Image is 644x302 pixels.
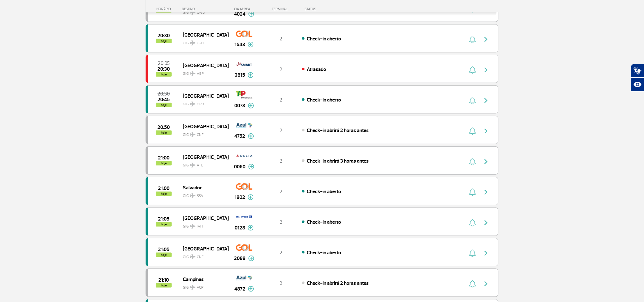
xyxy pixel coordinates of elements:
img: destiny_airplane.svg [190,193,195,198]
img: sino-painel-voo.svg [469,280,476,288]
span: 1802 [235,193,245,201]
span: 0128 [235,224,245,232]
span: 2025-09-29 20:50:00 [158,125,170,130]
span: Check-in abrirá 2 horas antes [307,280,369,286]
span: OPO [197,102,204,107]
img: sino-painel-voo.svg [469,36,476,43]
span: [GEOGRAPHIC_DATA] [183,214,223,222]
span: [GEOGRAPHIC_DATA] [183,244,223,253]
span: Check-in aberto [307,249,341,256]
span: Check-in abrirá 2 horas antes [307,127,369,134]
img: destiny_airplane.svg [190,163,195,168]
span: [GEOGRAPHIC_DATA] [183,122,223,130]
img: seta-direita-painel-voo.svg [482,219,490,227]
span: [GEOGRAPHIC_DATA] [183,92,223,100]
span: hoje [156,222,172,227]
span: 2 [279,249,282,256]
span: Check-in abrirá 3 horas antes [307,158,369,164]
span: 2025-09-29 21:05:00 [158,247,169,252]
div: STATUS [301,7,353,11]
span: Atrasado [307,66,326,73]
span: 2 [279,188,282,195]
img: mais-info-painel-voo.svg [248,286,254,292]
span: [GEOGRAPHIC_DATA] [183,61,223,69]
img: seta-direita-painel-voo.svg [482,66,490,74]
span: GIG [183,190,223,199]
img: sino-painel-voo.svg [469,219,476,227]
span: 2088 [234,255,246,262]
span: [GEOGRAPHIC_DATA] [183,31,223,39]
img: sino-painel-voo.svg [469,249,476,257]
span: CGH [197,40,204,46]
img: destiny_airplane.svg [190,285,195,290]
img: seta-direita-painel-voo.svg [482,188,490,196]
span: Check-in aberto [307,36,341,42]
img: sino-painel-voo.svg [469,188,476,196]
span: GIG [183,67,223,77]
span: 1643 [235,41,245,48]
span: 2025-09-29 20:45:00 [158,97,170,102]
span: hoje [156,130,172,135]
span: 4872 [234,285,245,293]
img: seta-direita-painel-voo.svg [482,127,490,135]
span: 2025-09-29 21:05:00 [158,217,169,221]
img: destiny_airplane.svg [190,224,195,229]
span: [GEOGRAPHIC_DATA] [183,153,223,161]
img: seta-direita-painel-voo.svg [482,280,490,288]
span: 2025-09-29 20:05:00 [158,61,170,66]
img: seta-direita-painel-voo.svg [482,249,490,257]
img: mais-info-painel-voo.svg [248,133,254,139]
img: sino-painel-voo.svg [469,66,476,74]
span: 2025-09-29 20:30:00 [158,33,170,38]
img: seta-direita-painel-voo.svg [482,36,490,43]
div: Plugin de acessibilidade da Hand Talk. [631,64,644,92]
span: hoje [156,253,172,257]
img: mais-info-painel-voo.svg [248,42,254,47]
img: seta-direita-painel-voo.svg [482,97,490,104]
span: VCP [197,285,203,291]
span: 0078 [235,102,245,109]
span: Check-in aberto [307,219,341,225]
span: GIG [183,220,223,229]
span: SSA [197,193,203,199]
span: Check-in aberto [307,188,341,195]
span: GIG [183,37,223,46]
span: hoje [156,72,172,77]
div: DESTINO [182,7,229,11]
img: sino-painel-voo.svg [469,158,476,165]
span: CNF [197,254,203,260]
img: destiny_airplane.svg [190,132,195,137]
span: AEP [197,71,204,77]
img: mais-info-painel-voo.svg [248,103,254,109]
span: GIG [183,251,223,260]
img: destiny_airplane.svg [190,102,195,107]
img: sino-painel-voo.svg [469,127,476,135]
button: Abrir recursos assistivos. [631,78,644,92]
span: 2 [279,158,282,164]
span: hoje [156,283,172,288]
img: destiny_airplane.svg [190,71,195,76]
span: 2025-09-29 21:10:00 [159,278,169,282]
span: hoje [156,103,172,107]
span: 2025-09-29 21:00:00 [158,186,169,191]
span: GIG [183,129,223,138]
span: 2 [279,97,282,103]
div: TERMINAL [260,7,301,11]
div: HORÁRIO [147,7,182,11]
span: CNF [197,132,203,138]
span: hoje [156,161,172,165]
button: Abrir tradutor de língua de sinais. [631,64,644,78]
span: 4752 [235,132,245,140]
div: CIA AÉREA [228,7,260,11]
span: 2 [279,219,282,225]
span: ATL [197,163,203,168]
img: seta-direita-painel-voo.svg [482,158,490,165]
span: 3815 [235,71,245,79]
img: mais-info-painel-voo.svg [248,225,254,231]
span: IAH [197,224,203,229]
span: hoje [156,192,172,196]
span: 0060 [234,163,246,171]
span: 2 [279,66,282,73]
img: mais-info-painel-voo.svg [248,164,254,170]
span: Check-in aberto [307,97,341,103]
